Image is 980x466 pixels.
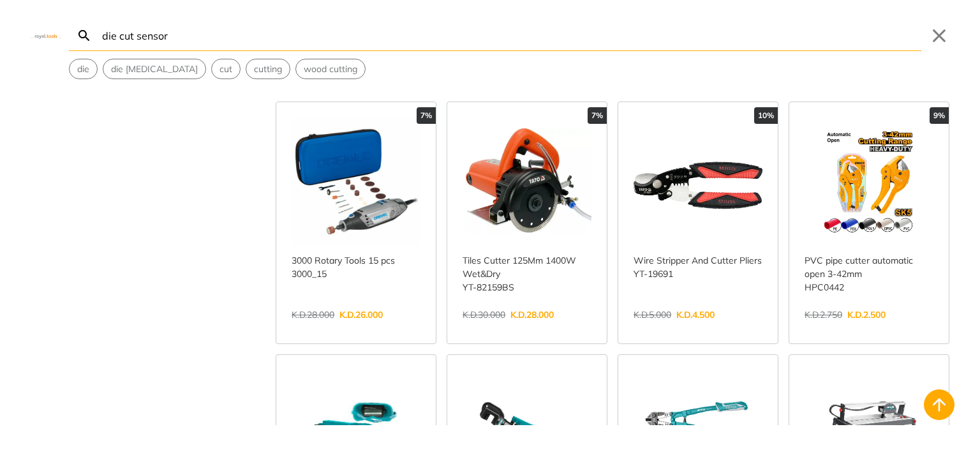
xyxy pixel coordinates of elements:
[929,26,949,46] button: Close
[754,107,778,124] div: 10%
[100,20,921,50] input: Search…
[111,63,198,76] span: die [MEDICAL_DATA]
[212,59,240,79] button: Select suggestion: cut
[31,33,61,38] img: Close
[295,59,366,79] div: Suggestion: wood cutting
[929,395,949,415] svg: Back to top
[246,59,290,79] div: Suggestion: cutting
[103,59,205,79] button: Select suggestion: die grinder
[69,59,98,79] div: Suggestion: die
[77,28,92,43] svg: Search
[254,63,282,76] span: cutting
[103,59,206,79] div: Suggestion: die grinder
[296,59,365,79] button: Select suggestion: wood cutting
[930,107,949,124] div: 9%
[211,59,241,79] div: Suggestion: cut
[77,63,89,76] span: die
[417,107,436,124] div: 7%
[924,389,954,420] button: Back to top
[70,59,97,79] button: Select suggestion: die
[219,63,232,76] span: cut
[304,63,357,76] span: wood cutting
[588,107,607,124] div: 7%
[246,59,290,79] button: Select suggestion: cutting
